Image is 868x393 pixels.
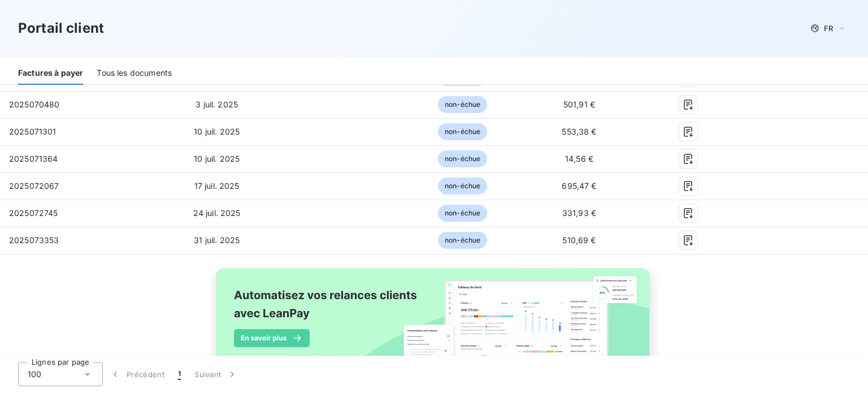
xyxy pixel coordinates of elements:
button: Suivant [188,362,245,386]
span: 3 juil. 2025 [196,100,238,109]
span: 2025070480 [9,100,60,109]
span: 2025071364 [9,154,58,163]
span: non-échue [438,150,487,167]
span: 100 [28,369,41,380]
h3: Portail client [18,18,104,38]
span: 10 juil. 2025 [194,127,240,136]
button: 1 [171,362,188,386]
button: Précédent [103,362,171,386]
span: 331,93 € [562,208,596,218]
div: Tous les documents [97,61,172,85]
span: non-échue [438,178,487,195]
span: 24 juil. 2025 [193,208,241,218]
span: 31 juil. 2025 [194,235,240,245]
span: 510,69 € [562,235,596,245]
span: 553,38 € [562,127,596,136]
span: non-échue [438,232,487,249]
span: 2025071301 [9,127,57,136]
span: non-échue [438,96,487,113]
span: 2025072745 [9,208,58,218]
div: Factures à payer [18,61,83,85]
span: 17 juil. 2025 [194,181,240,191]
span: FR [824,24,833,33]
span: 501,91 € [563,100,595,109]
span: 2025073353 [9,235,59,245]
span: non-échue [438,205,487,222]
span: 10 juil. 2025 [194,154,240,163]
span: 2025072067 [9,181,59,191]
span: 1 [178,369,181,380]
span: non-échue [438,123,487,140]
span: 14,56 € [565,154,593,163]
span: 695,47 € [562,181,596,191]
